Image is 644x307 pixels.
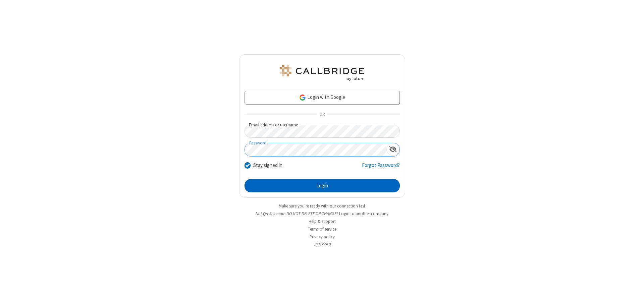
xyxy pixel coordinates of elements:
img: QA Selenium DO NOT DELETE OR CHANGE [278,65,366,81]
a: Login with Google [245,91,400,104]
span: OR [317,110,327,119]
input: Email address or username [245,125,400,138]
a: Make sure you're ready with our connection test [279,203,365,209]
a: Terms of service [308,226,336,232]
a: Privacy policy [310,234,335,240]
label: Stay signed in [253,162,282,169]
img: google-icon.png [299,94,306,101]
input: Password [245,143,386,156]
button: Login [245,179,400,192]
li: v2.6.349.0 [239,241,405,248]
div: Show password [386,143,399,156]
li: Not QA Selenium DO NOT DELETE OR CHANGE? [239,210,405,217]
a: Forgot Password? [362,162,400,174]
button: Login to another company [339,210,388,217]
a: Help & support [309,219,336,224]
